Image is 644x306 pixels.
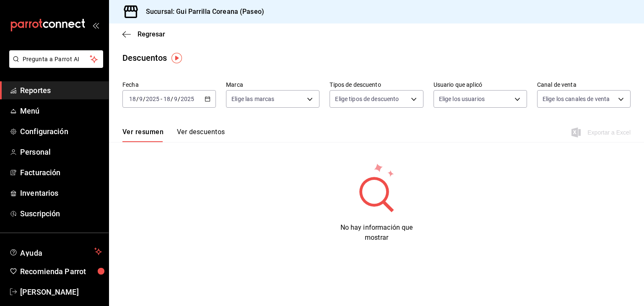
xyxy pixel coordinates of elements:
[92,22,99,29] button: open_drawer_menu
[161,96,162,102] span: -
[23,55,90,64] span: Pregunta a Parrot AI
[177,128,225,142] button: Ver descuentos
[122,52,167,64] div: Descuentos
[174,96,178,102] input: --
[330,82,423,88] label: Tipos de descuento
[543,95,610,103] span: Elige los canales de venta
[20,208,102,219] span: Suscripción
[6,61,103,70] a: Pregunta a Parrot AI
[143,96,145,102] span: /
[145,96,160,102] input: ----
[138,30,165,38] span: Regresar
[335,95,399,103] span: Elige tipos de descuento
[20,167,102,178] span: Facturación
[20,85,102,96] span: Reportes
[231,95,274,103] span: Elige las marcas
[20,105,102,117] span: Menú
[129,96,136,102] input: --
[434,82,527,88] label: Usuario que aplicó
[537,82,631,88] label: Canal de venta
[122,128,225,142] div: navigation tabs
[9,50,103,68] button: Pregunta a Parrot AI
[139,7,264,17] h3: Sucursal: Gui Parrilla Coreana (Paseo)
[20,286,102,298] span: [PERSON_NAME]
[20,246,91,257] span: Ayuda
[226,82,319,88] label: Marca
[163,96,171,102] input: --
[122,128,164,142] button: Ver resumen
[171,53,182,63] img: Tooltip marker
[20,126,102,137] span: Configuración
[20,187,102,199] span: Inventarios
[20,146,102,158] span: Personal
[171,96,173,102] span: /
[180,96,195,102] input: ----
[439,95,485,103] span: Elige los usuarios
[20,266,102,277] span: Recomienda Parrot
[122,82,216,88] label: Fecha
[178,96,180,102] span: /
[340,223,413,241] span: No hay información que mostrar
[139,96,143,102] input: --
[122,30,165,38] button: Regresar
[136,96,139,102] span: /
